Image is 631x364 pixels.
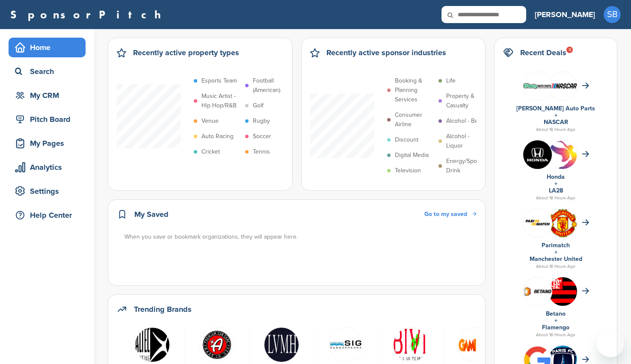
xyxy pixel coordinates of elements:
a: Analytics [9,157,86,177]
div: About 18 Hours Ago [503,194,608,202]
a: LA28 [549,187,563,194]
a: Manchester United [530,255,582,263]
div: 11 [566,47,573,53]
img: Sig [329,327,364,362]
img: Data?1415807839 [548,277,577,312]
p: Alcohol - Beer [446,116,484,126]
p: Property & Casualty [446,92,486,110]
a: Honda [547,173,565,181]
p: Venue [201,116,219,126]
img: Bi [393,327,428,362]
a: Home [9,38,86,57]
a: My Pages [9,133,86,153]
div: Pitch Board [13,112,86,127]
p: Music Artist - Hip Hop/R&B [201,92,241,110]
div: About 18 Hours Ago [503,263,608,270]
img: Screen shot 2018 07 10 at 12.33.29 pm [523,218,552,228]
p: Football (American) [253,76,292,95]
p: Alcohol - Liquor [446,132,486,151]
a: SponsorPitch [10,9,166,20]
a: [PERSON_NAME] [535,5,595,24]
a: Adams [189,327,245,361]
div: Analytics [13,160,86,175]
div: Help Center [13,207,86,223]
div: Settings [13,183,86,199]
img: La 2028 olympics logo [548,140,577,191]
a: Al logo [124,327,180,361]
div: My CRM [13,88,86,103]
p: Consumer Airline [395,110,434,129]
div: About 18 Hours Ago [503,126,608,133]
a: Lvmh [254,327,309,361]
p: Discount [395,135,418,145]
h2: Recently active sponsor industries [326,47,446,59]
a: Settings [9,181,86,201]
p: Digital Media [395,151,429,160]
p: Auto Racing [201,132,234,141]
p: Golf [253,101,264,110]
a: Go to my saved [424,210,477,219]
img: Logo gamikey e1631094013579 (1) [458,327,493,362]
a: + [554,180,557,187]
a: + [554,112,557,119]
a: Pitch Board [9,109,86,129]
h2: My Saved [134,208,169,220]
a: + [554,249,557,256]
p: Cricket [201,147,220,157]
a: Parimatch [542,242,570,249]
div: My Pages [13,136,86,151]
p: Esports Team [201,76,237,86]
img: Al logo [135,327,170,362]
p: Tennis [253,147,270,157]
a: Flamengo [542,324,569,331]
div: About 18 Hours Ago [503,331,608,339]
img: Adams [199,327,234,362]
a: Betano [546,310,566,317]
div: When you save or bookmark organizations, they will appear here. [124,232,477,242]
img: Open uri20141112 64162 1lb1st5?1415809441 [548,209,577,238]
img: Lvmh [264,327,299,362]
span: Go to my saved [424,210,467,218]
img: Betano [523,286,552,296]
a: My CRM [9,86,86,105]
h2: Trending Brands [134,303,192,315]
img: 7569886e 0a8b 4460 bc64 d028672dde70 [548,83,577,89]
a: Help Center [9,205,86,225]
p: Booking & Planning Services [395,76,434,104]
p: Energy/Sports Drink [446,157,486,175]
p: Soccer [253,132,271,141]
a: NASCAR [544,118,568,126]
a: [PERSON_NAME] Auto Parts [516,105,595,112]
a: Bi [383,327,438,361]
a: Search [9,62,86,81]
img: Open uri20141112 50798 1s1hxsn [523,83,552,89]
div: Home [13,40,86,55]
iframe: Button to launch messaging window [597,330,624,357]
h2: Recently active property types [133,47,239,59]
span: SB [604,6,621,23]
a: + [554,317,557,324]
div: Search [13,64,86,79]
h2: Recent Deals [520,47,566,59]
a: Logo gamikey e1631094013579 (1) [447,327,503,361]
p: Rugby [253,116,270,126]
img: Kln5su0v 400x400 [523,140,552,169]
h3: [PERSON_NAME] [535,9,595,21]
p: Television [395,166,421,175]
a: Sig [318,327,374,361]
p: Life [446,76,456,86]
